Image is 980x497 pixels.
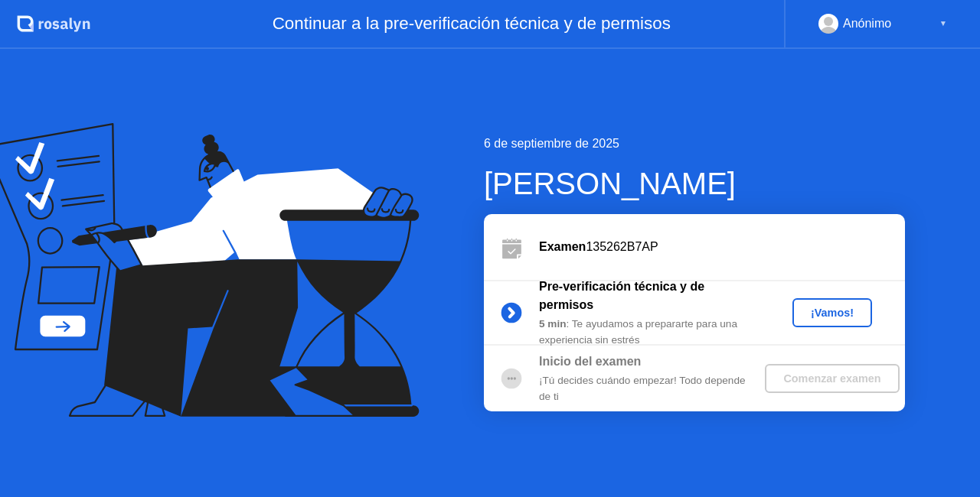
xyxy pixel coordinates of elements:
button: ¡Vamos! [792,298,872,327]
button: Comenzar examen [765,364,899,393]
div: [PERSON_NAME] [484,161,905,206]
div: : Te ayudamos a prepararte para una experiencia sin estrés [539,317,759,348]
b: Pre-verificación técnica y de permisos [539,280,704,311]
b: Examen [539,240,586,253]
b: Inicio del examen [539,355,641,368]
div: ¡Tú decides cuándo empezar! Todo depende de ti [539,373,759,404]
b: 5 min [539,318,567,330]
div: 6 de septiembre de 2025 [484,135,905,153]
div: Comenzar examen [771,372,893,385]
div: 135262B7AP [539,238,905,256]
div: Anónimo [843,14,891,34]
div: ¡Vamos! [799,307,866,319]
div: ▼ [939,14,947,34]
